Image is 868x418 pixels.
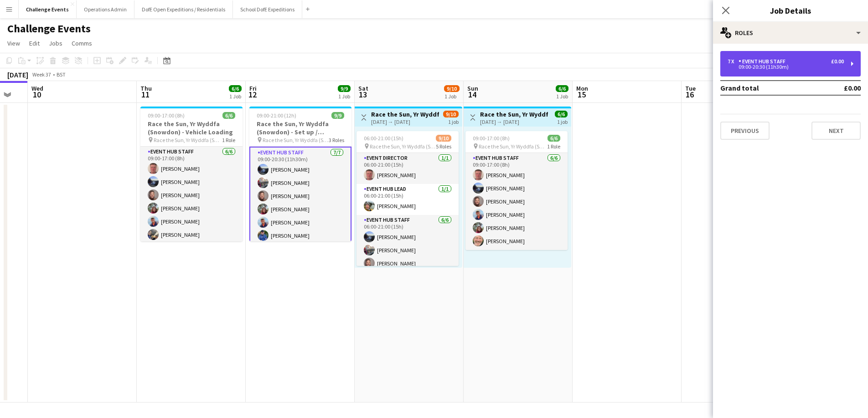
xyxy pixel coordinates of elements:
[371,110,439,118] h3: Race the Sun, Yr Wyddfa (Snowdon) - Event Day
[338,85,351,92] span: 9/9
[140,147,243,244] app-card-role: Event Hub Staff6/609:00-17:00 (8h)[PERSON_NAME][PERSON_NAME][PERSON_NAME][PERSON_NAME][PERSON_NAM...
[465,131,568,250] app-job-card: 09:00-17:00 (8h)6/6 Race the Sun, Yr Wyddfa (Snowdon) - Pack Down1 RoleEvent Hub Staff6/609:00-17...
[720,122,770,140] button: Previous
[356,215,459,312] app-card-role: Event Hub Staff6/606:00-21:00 (15h)[PERSON_NAME][PERSON_NAME][PERSON_NAME]
[249,107,351,241] app-job-card: 09:00-21:00 (12h)9/9Race the Sun, Yr Wyddfa (Snowdon) - Set up / Registration Race the Sun, Yr Wy...
[7,39,20,47] span: View
[140,120,243,136] h3: Race the Sun, Yr Wyddfa (Snowdon) - Vehicle Loading
[357,89,368,100] span: 13
[556,93,568,100] div: 1 Job
[436,135,451,142] span: 9/10
[154,137,222,143] span: Race the Sun, Yr Wyddfa (Snowdon) - Vehicle Loading
[356,131,459,266] app-job-card: 06:00-21:00 (15h)9/10 Race the Sun, Yr Wyddfa (Snowdon) - Event Day5 RolesEvent Director1/106:00-...
[248,89,257,100] span: 12
[548,135,560,142] span: 6/6
[817,81,861,95] td: £0.00
[29,39,40,47] span: Edit
[466,89,478,100] span: 14
[229,85,242,92] span: 6/6
[249,84,257,92] span: Fri
[444,93,459,100] div: 1 Job
[728,58,739,65] div: 7 x
[436,143,451,150] span: 5 Roles
[356,184,459,215] app-card-role: Event Hub Lead1/106:00-21:00 (15h)[PERSON_NAME]
[480,110,548,118] h3: Race the Sun, Yr Wyddfa (Snowdon) - Pack Down
[229,93,241,100] div: 1 Job
[222,137,235,143] span: 1 Role
[473,135,510,142] span: 09:00-17:00 (8h)
[7,70,28,79] div: [DATE]
[31,84,43,92] span: Wed
[257,112,296,119] span: 09:00-21:00 (12h)
[576,84,588,92] span: Mon
[139,89,152,100] span: 11
[26,37,43,49] a: Edit
[338,93,350,100] div: 1 Job
[68,37,96,49] a: Comms
[685,84,696,92] span: Tue
[555,111,568,117] span: 6/6
[140,84,152,92] span: Thu
[480,118,548,125] div: [DATE] → [DATE]
[233,0,302,18] button: School DofE Expeditions
[831,58,844,65] div: £0.00
[134,0,233,18] button: DofE Open Expeditions / Residentials
[57,71,66,78] div: BST
[356,153,459,184] app-card-role: Event Director1/106:00-21:00 (15h)[PERSON_NAME]
[443,111,459,117] span: 9/10
[444,85,460,92] span: 9/10
[7,22,91,36] h1: Challenge Events
[77,0,134,18] button: Operations Admin
[448,117,459,125] div: 1 job
[4,37,24,49] a: View
[811,122,861,140] button: Next
[19,0,77,18] button: Challenge Events
[684,89,696,100] span: 16
[713,22,868,44] div: Roles
[364,135,403,142] span: 06:00-21:00 (15h)
[249,147,351,259] app-card-role: Event Hub Staff7/709:00-20:30 (11h30m)[PERSON_NAME][PERSON_NAME][PERSON_NAME][PERSON_NAME][PERSON...
[30,89,43,100] span: 10
[739,58,789,65] div: Event Hub Staff
[720,81,817,95] td: Grand total
[713,5,868,16] h3: Job Details
[331,112,344,119] span: 9/9
[479,143,547,150] span: Race the Sun, Yr Wyddfa (Snowdon) - Pack Down
[465,153,568,250] app-card-role: Event Hub Staff6/609:00-17:00 (8h)[PERSON_NAME][PERSON_NAME][PERSON_NAME][PERSON_NAME][PERSON_NAM...
[557,117,568,125] div: 1 job
[72,39,92,47] span: Comms
[547,143,560,150] span: 1 Role
[263,137,329,143] span: Race the Sun, Yr Wyddfa (Snowdon) - Set up / Registration
[467,84,478,92] span: Sun
[370,143,436,150] span: Race the Sun, Yr Wyddfa (Snowdon) - Event Day
[45,37,66,49] a: Jobs
[49,39,62,47] span: Jobs
[249,120,351,136] h3: Race the Sun, Yr Wyddfa (Snowdon) - Set up / Registration
[575,89,588,100] span: 15
[358,84,368,92] span: Sat
[728,65,844,69] div: 09:00-20:30 (11h30m)
[222,112,235,119] span: 6/6
[329,137,344,143] span: 3 Roles
[371,118,439,125] div: [DATE] → [DATE]
[140,107,243,241] app-job-card: 09:00-17:00 (8h)6/6Race the Sun, Yr Wyddfa (Snowdon) - Vehicle Loading Race the Sun, Yr Wyddfa (S...
[30,71,53,78] span: Week 37
[556,85,568,92] span: 6/6
[148,112,185,119] span: 09:00-17:00 (8h)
